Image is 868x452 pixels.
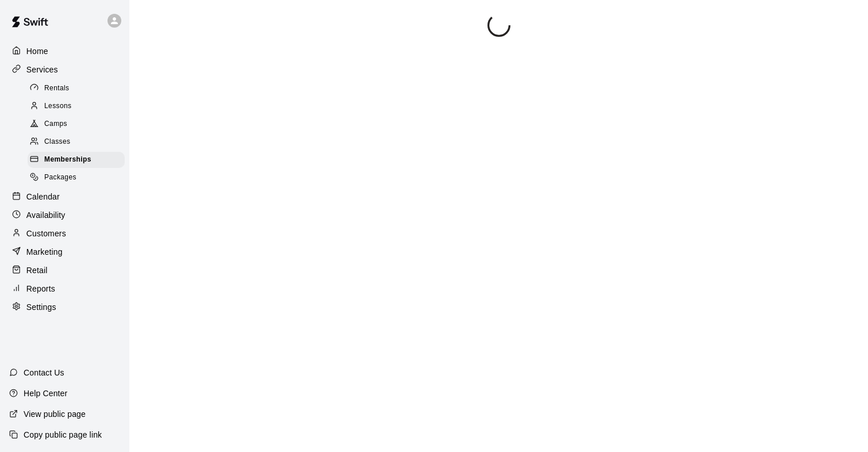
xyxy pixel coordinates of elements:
[28,98,125,114] div: Lessons
[26,191,60,202] p: Calendar
[28,169,129,187] a: Packages
[26,45,48,57] p: Home
[9,61,120,78] a: Services
[28,81,125,97] div: Rentals
[24,429,102,440] p: Copy public page link
[44,136,70,148] span: Classes
[44,154,91,166] span: Memberships
[26,283,55,294] p: Reports
[9,206,120,224] a: Availability
[26,301,56,313] p: Settings
[9,262,120,279] a: Retail
[9,225,120,242] a: Customers
[24,388,67,399] p: Help Center
[26,64,58,75] p: Services
[44,101,72,112] span: Lessons
[28,151,129,169] a: Memberships
[9,43,120,60] a: Home
[28,116,129,133] a: Camps
[9,280,120,297] a: Reports
[44,83,70,94] span: Rentals
[28,116,125,132] div: Camps
[44,172,76,183] span: Packages
[26,246,63,258] p: Marketing
[28,79,129,97] a: Rentals
[26,265,48,276] p: Retail
[28,97,129,115] a: Lessons
[28,134,125,150] div: Classes
[26,209,66,221] p: Availability
[9,188,120,205] a: Calendar
[44,118,67,130] span: Camps
[24,367,64,378] p: Contact Us
[28,152,125,168] div: Memberships
[26,228,66,239] p: Customers
[24,408,86,420] p: View public page
[28,170,125,186] div: Packages
[9,243,120,261] a: Marketing
[28,133,129,151] a: Classes
[9,298,120,316] a: Settings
